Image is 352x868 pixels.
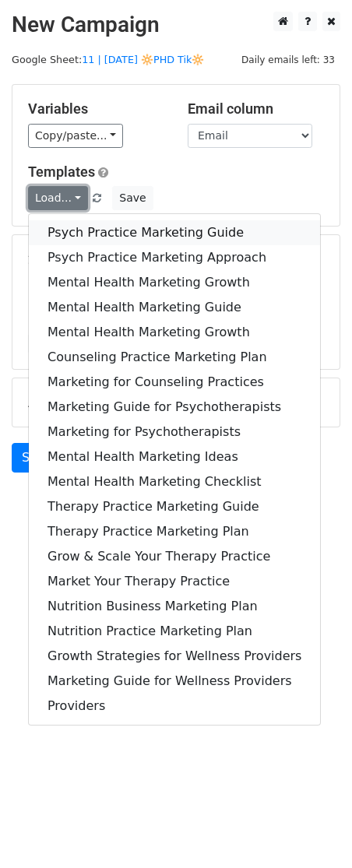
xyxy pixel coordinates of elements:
a: Marketing for Counseling Practices [29,370,320,395]
iframe: Chat Widget [274,793,352,868]
a: Providers [29,694,320,719]
a: Marketing for Psychotherapists [29,420,320,445]
a: Send [12,443,63,473]
h2: New Campaign [12,12,340,38]
a: Growth Strategies for Wellness Providers [29,644,320,669]
h5: Email column [188,100,324,118]
a: Nutrition Practice Marketing Plan [29,619,320,644]
a: Therapy Practice Marketing Plan [29,519,320,544]
a: Psych Practice Marketing Guide [29,220,320,245]
a: Marketing Guide for Psychotherapists [29,395,320,420]
a: Grow & Scale Your Therapy Practice [29,544,320,569]
button: Save [112,186,153,210]
small: Google Sheet: [12,54,204,65]
a: Psych Practice Marketing Approach [29,245,320,270]
a: Marketing Guide for Wellness Providers [29,669,320,694]
a: Mental Health Marketing Checklist [29,469,320,494]
span: Daily emails left: 33 [236,51,340,69]
a: Load... [28,186,88,210]
a: Mental Health Marketing Growth [29,270,320,295]
a: Nutrition Business Marketing Plan [29,594,320,619]
a: Mental Health Marketing Ideas [29,445,320,469]
a: Market Your Therapy Practice [29,569,320,594]
a: Templates [28,163,95,180]
h5: Variables [28,100,164,118]
a: Mental Health Marketing Growth [29,320,320,345]
a: Daily emails left: 33 [236,54,340,65]
a: Copy/paste... [28,124,123,148]
a: Therapy Practice Marketing Guide [29,494,320,519]
a: 11 | [DATE] 🔆PHD Tik🔆 [82,54,204,65]
a: Counseling Practice Marketing Plan [29,345,320,370]
a: Mental Health Marketing Guide [29,295,320,320]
